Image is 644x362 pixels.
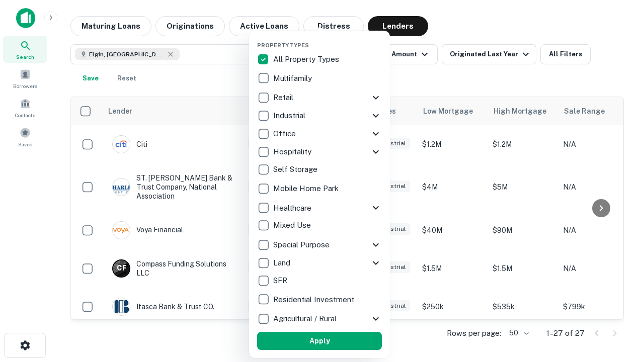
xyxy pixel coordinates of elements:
[273,294,356,306] p: Residential Investment
[257,42,309,48] span: Property Types
[257,310,382,328] div: Agricultural / Rural
[257,199,382,217] div: Healthcare
[273,313,339,325] p: Agricultural / Rural
[273,92,295,104] p: Retail
[273,183,341,195] p: Mobile Home Park
[273,202,313,214] p: Healthcare
[257,236,382,254] div: Special Purpose
[273,163,319,175] p: Self Storage
[594,282,644,330] iframe: Chat Widget
[273,257,292,269] p: Land
[273,275,289,287] p: SFR
[257,125,382,143] div: Office
[257,332,382,350] button: Apply
[273,53,341,65] p: All Property Types
[273,72,314,84] p: Multifamily
[257,143,382,161] div: Hospitality
[273,219,313,231] p: Mixed Use
[257,88,382,107] div: Retail
[257,107,382,125] div: Industrial
[273,146,313,158] p: Hospitality
[273,239,332,251] p: Special Purpose
[273,128,298,140] p: Office
[257,254,382,272] div: Land
[273,110,307,122] p: Industrial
